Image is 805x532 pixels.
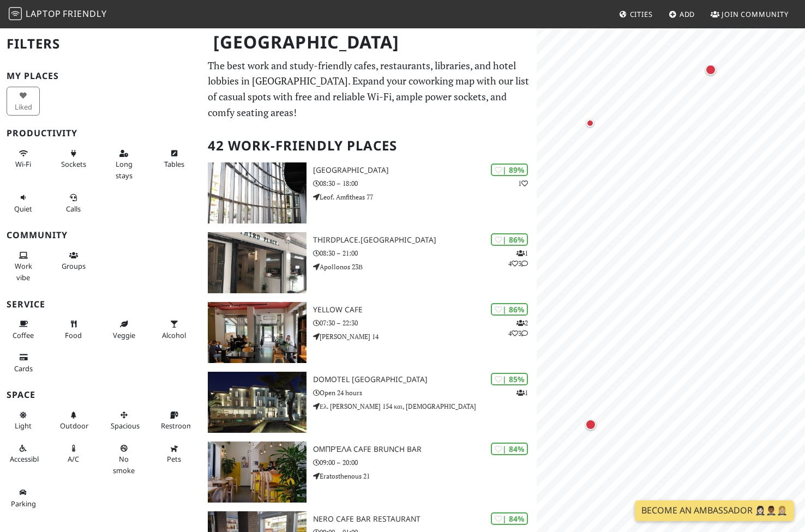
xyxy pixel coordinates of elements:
[313,235,537,245] h3: Thirdplace.[GEOGRAPHIC_DATA]
[313,166,537,175] h3: [GEOGRAPHIC_DATA]
[107,315,141,344] button: Veggie
[7,439,40,468] button: Accessible
[162,330,186,340] span: Alcohol
[491,373,528,385] div: | 85%
[313,178,537,189] p: 08:30 – 18:00
[313,318,537,328] p: 07:30 – 22:30
[313,515,537,524] h3: Nero Cafe Bar Restaurant
[7,230,195,240] h3: Community
[313,192,537,202] p: Leof. Amfitheas 77
[7,483,40,512] button: Parking
[65,330,82,340] span: Food
[15,261,32,282] span: People working
[313,375,537,384] h3: Domotel [GEOGRAPHIC_DATA]
[208,232,307,293] img: Thirdplace.Athens
[201,442,537,503] a: Ομπρέλα Cafe Brunch Bar | 84% Ομπρέλα Cafe Brunch Bar 09:00 – 20:00 Eratosthenous 21
[57,406,90,435] button: Outdoor
[313,388,537,398] p: Open 24 hours
[158,439,191,468] button: Pets
[61,159,86,169] span: Power sockets
[60,421,88,431] span: Outdoor area
[722,9,789,19] span: Join Community
[116,159,133,180] span: Long stays
[158,315,191,344] button: Alcohol
[63,8,106,20] span: Friendly
[703,62,718,77] div: Map marker
[15,159,31,169] span: Stable Wi-Fi
[158,144,191,173] button: Tables
[583,417,598,432] div: Map marker
[11,499,36,509] span: Parking
[7,246,40,286] button: Work vibe
[57,439,90,468] button: A/C
[664,4,700,24] a: Add
[7,315,40,344] button: Coffee
[208,129,530,162] h2: 42 Work-Friendly Places
[518,178,528,189] p: 1
[680,9,695,19] span: Add
[158,406,191,435] button: Restroom
[201,372,537,433] a: Domotel Kastri Hotel | 85% 1 Domotel [GEOGRAPHIC_DATA] Open 24 hours Ελ. [PERSON_NAME] 154 και, [...
[9,7,22,20] img: LaptopFriendly
[161,421,193,431] span: Restroom
[208,58,530,120] p: The best work and study-friendly cafes, restaurants, libraries, and hotel lobbies in [GEOGRAPHIC_...
[313,331,537,342] p: [PERSON_NAME] 14
[313,445,537,454] h3: Ομπρέλα Cafe Brunch Bar
[313,457,537,468] p: 09:00 – 20:00
[491,512,528,525] div: | 84%
[706,4,793,24] a: Join Community
[164,159,184,169] span: Work-friendly tables
[57,246,90,275] button: Groups
[15,421,32,431] span: Natural light
[313,305,537,315] h3: Yellow Cafe
[516,388,528,398] p: 1
[208,162,307,223] img: Red Center
[7,299,195,310] h3: Service
[57,189,90,217] button: Calls
[7,189,40,217] button: Quiet
[508,248,528,269] p: 1 4 3
[491,303,528,316] div: | 86%
[313,248,537,258] p: 08:30 – 21:00
[113,330,135,340] span: Veggie
[66,204,81,214] span: Video/audio calls
[7,27,195,61] h2: Filters
[57,144,90,173] button: Sockets
[7,406,40,435] button: Light
[107,439,141,479] button: No smoke
[113,454,135,475] span: Smoke free
[7,390,195,400] h3: Space
[111,421,140,431] span: Spacious
[13,330,34,340] span: Coffee
[14,204,32,214] span: Quiet
[26,8,61,20] span: Laptop
[7,144,40,173] button: Wi-Fi
[107,144,141,184] button: Long stays
[630,9,653,19] span: Cities
[491,233,528,246] div: | 86%
[62,261,86,271] span: Group tables
[313,401,537,412] p: Ελ. [PERSON_NAME] 154 και, [DEMOGRAPHIC_DATA]
[7,71,195,81] h3: My Places
[14,364,33,373] span: Credit cards
[167,454,181,464] span: Pet friendly
[491,164,528,176] div: | 89%
[313,471,537,481] p: Eratosthenous 21
[615,4,657,24] a: Cities
[201,162,537,223] a: Red Center | 89% 1 [GEOGRAPHIC_DATA] 08:30 – 18:00 Leof. Amfitheas 77
[508,318,528,338] p: 2 4 3
[9,5,107,24] a: LaptopFriendly LaptopFriendly
[208,372,307,433] img: Domotel Kastri Hotel
[107,406,141,435] button: Spacious
[7,128,195,138] h3: Productivity
[10,454,43,464] span: Accessible
[491,443,528,455] div: | 84%
[635,500,794,521] a: Become an Ambassador 🤵🏻‍♀️🤵🏾‍♂️🤵🏼‍♀️
[208,442,307,503] img: Ομπρέλα Cafe Brunch Bar
[208,302,307,363] img: Yellow Cafe
[7,348,40,377] button: Cards
[57,315,90,344] button: Food
[201,232,537,293] a: Thirdplace.Athens | 86% 143 Thirdplace.[GEOGRAPHIC_DATA] 08:30 – 21:00 Apollonos 23Β
[205,27,534,57] h1: [GEOGRAPHIC_DATA]
[584,117,597,130] div: Map marker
